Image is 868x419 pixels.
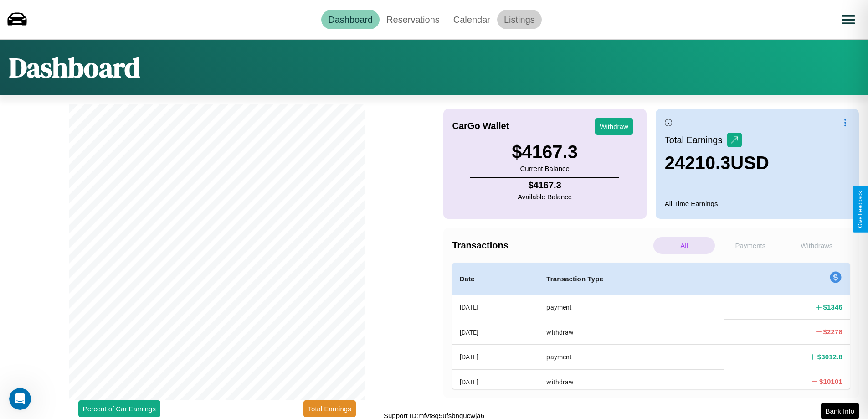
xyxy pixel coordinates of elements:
iframe: Intercom live chat [9,388,31,410]
a: Dashboard [321,10,380,29]
a: Reservations [380,10,447,29]
a: Calendar [447,10,497,29]
p: Current Balance [512,162,578,175]
p: Withdraws [786,237,847,254]
h1: Dashboard [9,49,140,86]
h4: Transactions [452,240,651,251]
p: Payments [719,237,781,254]
button: Total Earnings [303,400,356,417]
p: All [653,237,715,254]
h4: $ 4167.3 [518,180,572,191]
h4: $ 1346 [823,302,842,312]
h4: Transaction Type [546,274,716,285]
th: [DATE] [452,345,539,369]
h4: $ 10101 [819,377,842,386]
th: payment [539,295,724,320]
a: Listings [497,10,542,29]
h4: CarGo Wallet [452,121,509,131]
h4: Date [460,274,532,285]
th: [DATE] [452,369,539,394]
h3: 24210.3 USD [665,153,769,173]
th: [DATE] [452,320,539,344]
th: payment [539,345,724,369]
button: Percent of Car Earnings [78,400,160,417]
button: Withdraw [595,118,633,135]
p: Total Earnings [665,132,727,148]
th: [DATE] [452,295,539,320]
th: withdraw [539,369,724,394]
button: Open menu [836,7,861,32]
h4: $ 2278 [823,327,842,336]
h3: $ 4167.3 [512,142,578,162]
p: All Time Earnings [665,197,850,210]
div: Give Feedback [857,191,863,228]
th: withdraw [539,320,724,344]
h4: $ 3012.8 [817,352,842,362]
p: Available Balance [518,191,572,203]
